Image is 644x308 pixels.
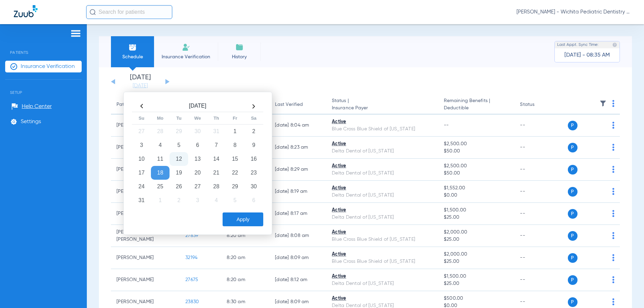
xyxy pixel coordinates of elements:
[444,214,509,221] span: $25.00
[612,210,614,217] img: group-dot-blue.svg
[269,181,326,203] td: [DATE] 8:19 AM
[332,295,433,302] div: Active
[269,247,326,269] td: [DATE] 8:09 AM
[275,101,321,108] div: Last Verified
[332,258,433,265] div: Blue Cross Blue Shield of [US_STATE]
[332,273,433,280] div: Active
[185,233,198,238] span: 27839
[116,101,174,108] div: Patient Name
[223,53,256,60] span: History
[332,207,433,214] div: Active
[568,209,577,219] span: P
[11,103,52,110] a: Help Center
[444,295,509,302] span: $500.00
[269,269,326,291] td: [DATE] 8:12 AM
[438,95,515,115] th: Remaining Benefits |
[568,121,577,130] span: P
[332,148,433,155] div: Delta Dental of [US_STATE]
[444,148,509,155] span: $50.00
[332,280,433,287] div: Delta Dental of [US_STATE]
[612,144,614,151] img: group-dot-blue.svg
[120,82,161,89] a: [DATE]
[221,269,269,291] td: 8:20 AM
[332,170,433,177] div: Delta Dental of [US_STATE]
[159,53,213,60] span: Insurance Verification
[269,203,326,225] td: [DATE] 8:17 AM
[610,275,644,308] iframe: Chat Widget
[151,101,244,112] th: [DATE]
[444,207,509,214] span: $1,500.00
[129,43,137,51] img: Schedule
[332,126,433,133] div: Blue Cross Blue Shield of [US_STATE]
[269,225,326,247] td: [DATE] 8:08 AM
[444,140,509,148] span: $2,500.00
[444,105,509,112] span: Deductible
[86,5,172,19] input: Search for patients
[568,143,577,152] span: P
[332,105,433,112] span: Insurance Payer
[111,247,180,269] td: [PERSON_NAME]
[120,74,161,89] li: [DATE]
[568,165,577,175] span: P
[564,52,610,59] span: [DATE] - 08:35 AM
[269,137,326,159] td: [DATE] 8:23 AM
[116,53,149,60] span: Schedule
[182,43,190,51] img: Manual Insurance Verification
[221,225,269,247] td: 8:20 AM
[568,275,577,285] span: P
[269,159,326,181] td: [DATE] 8:29 AM
[444,258,509,265] span: $25.00
[612,122,614,129] img: group-dot-blue.svg
[568,231,577,241] span: P
[223,212,263,226] button: Apply
[514,137,561,159] td: --
[332,118,433,126] div: Active
[612,42,617,47] img: last sync help info
[612,100,614,107] img: group-dot-blue.svg
[14,5,38,17] img: Zuub Logo
[275,101,303,108] div: Last Verified
[21,63,75,70] span: Insurance Verification
[111,225,180,247] td: [PERSON_NAME] [PERSON_NAME]
[568,187,577,197] span: P
[444,229,509,236] span: $2,000.00
[332,236,433,243] div: Blue Cross Blue Shield of [US_STATE]
[5,80,82,95] span: Setup
[444,280,509,287] span: $25.00
[514,247,561,269] td: --
[326,95,438,115] th: Status |
[612,254,614,261] img: group-dot-blue.svg
[514,115,561,137] td: --
[235,43,244,51] img: History
[444,192,509,199] span: $0.00
[90,9,96,15] img: Search Icon
[185,277,198,282] span: 27675
[22,103,52,110] span: Help Center
[568,253,577,263] span: P
[269,115,326,137] td: [DATE] 8:04 AM
[185,299,199,304] span: 23830
[332,192,433,199] div: Delta Dental of [US_STATE]
[444,123,449,128] span: --
[612,166,614,173] img: group-dot-blue.svg
[444,185,509,192] span: $1,552.00
[221,247,269,269] td: 8:20 AM
[514,203,561,225] td: --
[332,140,433,148] div: Active
[116,101,147,108] div: Patient Name
[444,170,509,177] span: $50.00
[514,181,561,203] td: --
[332,229,433,236] div: Active
[5,40,82,55] span: Patients
[111,269,180,291] td: [PERSON_NAME]
[444,273,509,280] span: $1,500.00
[514,159,561,181] td: --
[612,232,614,239] img: group-dot-blue.svg
[514,269,561,291] td: --
[568,297,577,307] span: P
[514,225,561,247] td: --
[70,29,81,38] img: hamburger-icon
[612,188,614,195] img: group-dot-blue.svg
[332,185,433,192] div: Active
